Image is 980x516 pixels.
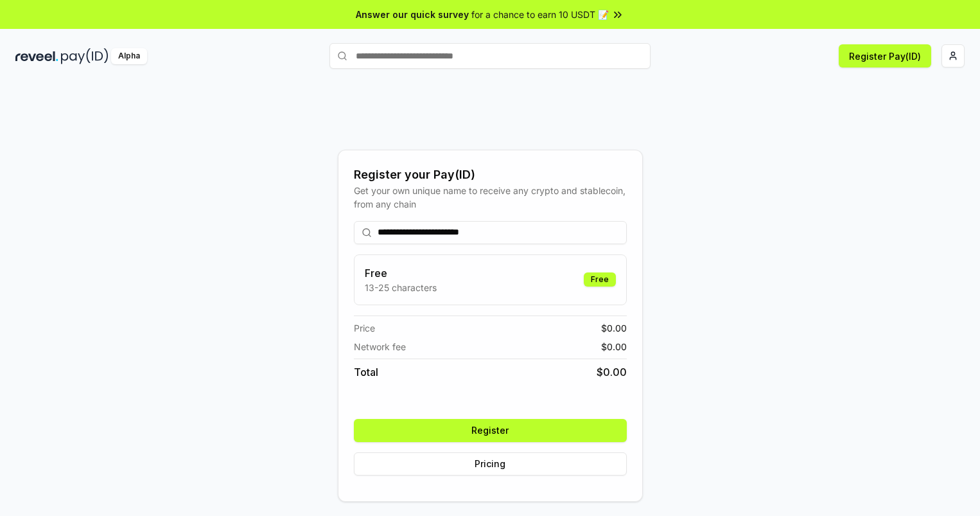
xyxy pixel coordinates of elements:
[354,419,627,442] button: Register
[597,364,627,380] span: $ 0.00
[61,48,109,64] img: pay_id
[471,8,609,21] span: for a chance to earn 10 USDT 📝
[584,272,616,287] div: Free
[839,44,931,67] button: Register Pay(ID)
[354,340,406,353] span: Network fee
[354,321,375,335] span: Price
[365,281,437,294] p: 13-25 characters
[356,8,469,21] span: Answer our quick survey
[354,452,627,476] button: Pricing
[601,321,627,335] span: $ 0.00
[111,48,147,64] div: Alpha
[354,364,378,380] span: Total
[354,184,627,211] div: Get your own unique name to receive any crypto and stablecoin, from any chain
[601,340,627,353] span: $ 0.00
[354,166,627,184] div: Register your Pay(ID)
[365,265,437,281] h3: Free
[15,48,58,64] img: reveel_dark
